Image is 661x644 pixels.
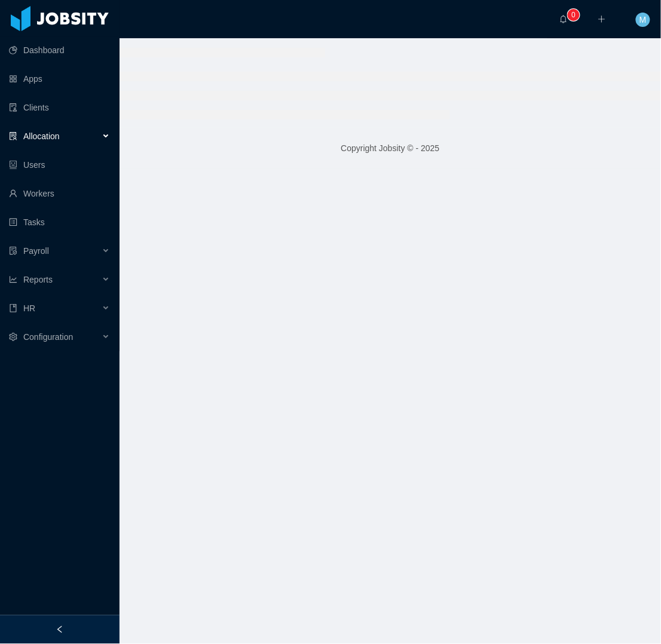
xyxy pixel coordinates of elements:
span: Payroll [23,246,49,256]
i: icon: setting [9,333,17,341]
i: icon: solution [9,132,17,140]
i: icon: book [9,304,17,312]
span: Allocation [23,131,60,141]
i: icon: file-protect [9,247,17,255]
sup: 0 [568,9,580,21]
a: icon: pie-chartDashboard [9,38,110,62]
span: M [639,13,647,27]
span: Reports [23,275,53,284]
i: icon: bell [559,15,568,23]
footer: Copyright Jobsity © - 2025 [120,128,661,169]
i: icon: plus [598,15,606,23]
a: icon: appstoreApps [9,67,110,91]
span: HR [23,303,35,313]
a: icon: robotUsers [9,153,110,177]
a: icon: userWorkers [9,182,110,206]
a: icon: auditClients [9,96,110,119]
i: icon: line-chart [9,275,17,284]
span: Configuration [23,332,73,342]
a: icon: profileTasks [9,210,110,234]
